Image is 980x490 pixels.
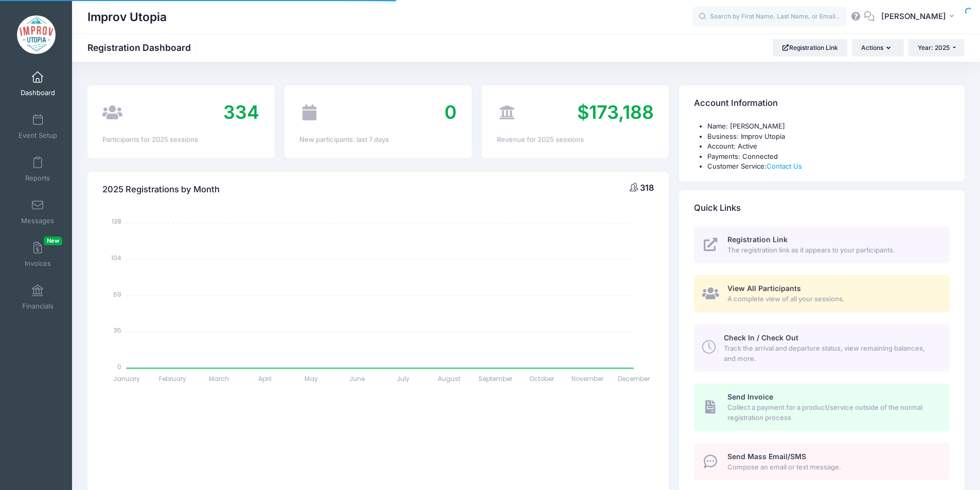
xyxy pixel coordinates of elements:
span: Check In / Check Out [724,333,798,342]
span: A complete view of all your sessions. [727,294,938,304]
span: [PERSON_NAME] [881,11,946,22]
span: New [44,237,62,245]
tspan: April [258,374,272,383]
a: Event Setup [13,108,62,144]
span: Event Setup [19,131,57,140]
span: Dashboard [21,88,55,97]
tspan: 0 [118,362,122,371]
a: Contact Us [767,162,802,170]
li: Payments: Connected [707,152,950,162]
tspan: October [529,374,555,383]
li: Business: Improv Utopia [707,132,950,142]
tspan: November [572,374,604,383]
span: Collect a payment for a product/service outside of the normal registration process [727,403,938,423]
span: Compose an email or text message. [727,462,938,473]
tspan: February [159,374,187,383]
h1: Improv Utopia [87,5,167,29]
span: $173,188 [577,101,654,123]
tspan: May [305,374,318,383]
li: Customer Service: [707,161,950,172]
tspan: July [397,374,410,383]
h4: Quick Links [694,193,741,223]
span: Invoices [25,259,51,268]
tspan: August [438,374,461,383]
a: Reports [13,151,62,187]
span: 334 [223,101,259,123]
span: Send Invoice [727,392,773,401]
tspan: 69 [114,289,122,298]
tspan: June [350,374,365,383]
h4: Account Information [694,89,778,118]
input: Search by First Name, Last Name, or Email... [692,7,847,27]
tspan: September [478,374,513,383]
span: Reports [25,174,50,183]
a: Messages [13,194,62,230]
span: Registration Link [727,235,788,244]
span: Messages [21,216,54,225]
a: Registration Link The registration link as it appears to your participants. [694,226,950,264]
a: Financials [13,279,62,315]
button: [PERSON_NAME] [875,5,965,29]
li: Name: [PERSON_NAME] [707,121,950,132]
a: Dashboard [13,66,62,102]
span: View All Participants [727,284,801,293]
button: Actions [852,39,903,57]
button: Year: 2025 [908,39,965,57]
a: Send Mass Email/SMS Compose an email or text message. [694,443,950,480]
span: 0 [444,101,457,123]
div: New participants: last 7 days [299,135,456,145]
li: Account: Active [707,141,950,152]
span: Send Mass Email/SMS [727,452,806,461]
a: Check In / Check Out Track the arrival and departure status, view remaining balances, and more. [694,324,950,372]
tspan: March [209,374,229,383]
span: 318 [640,183,654,193]
tspan: 104 [112,253,122,262]
span: Financials [22,302,54,311]
span: Year: 2025 [918,44,950,51]
h1: Registration Dashboard [87,42,200,53]
a: InvoicesNew [13,237,62,273]
tspan: December [618,374,650,383]
tspan: January [114,374,140,383]
span: The registration link as it appears to your participants. [727,245,938,256]
span: Track the arrival and departure status, view remaining balances, and more. [724,343,938,364]
div: Participants for 2025 sessions [102,135,259,145]
a: Send Invoice Collect a payment for a product/service outside of the normal registration process [694,384,950,431]
tspan: 138 [112,217,122,226]
h4: 2025 Registrations by Month [102,175,220,204]
tspan: 35 [114,326,122,335]
div: Revenue for 2025 sessions [497,135,654,145]
a: View All Participants A complete view of all your sessions. [694,275,950,313]
img: Improv Utopia [17,15,56,54]
a: Registration Link [773,39,847,57]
